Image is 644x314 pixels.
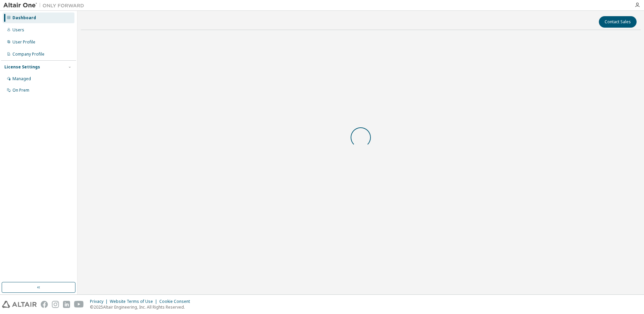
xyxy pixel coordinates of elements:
[90,304,194,310] p: © 2025 Altair Engineering, Inc. All Rights Reserved.
[4,64,40,70] div: License Settings
[159,299,194,304] div: Cookie Consent
[3,2,88,9] img: Altair One
[63,301,70,308] img: linkedin.svg
[110,299,159,304] div: Website Terms of Use
[90,299,110,304] div: Privacy
[52,301,59,308] img: instagram.svg
[41,301,48,308] img: facebook.svg
[12,15,36,21] div: Dashboard
[12,52,44,57] div: Company Profile
[12,88,29,93] div: On Prem
[12,39,35,45] div: User Profile
[12,27,24,33] div: Users
[12,76,31,82] div: Managed
[74,301,84,308] img: youtube.svg
[599,16,637,28] button: Contact Sales
[2,301,37,308] img: altair_logo.svg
